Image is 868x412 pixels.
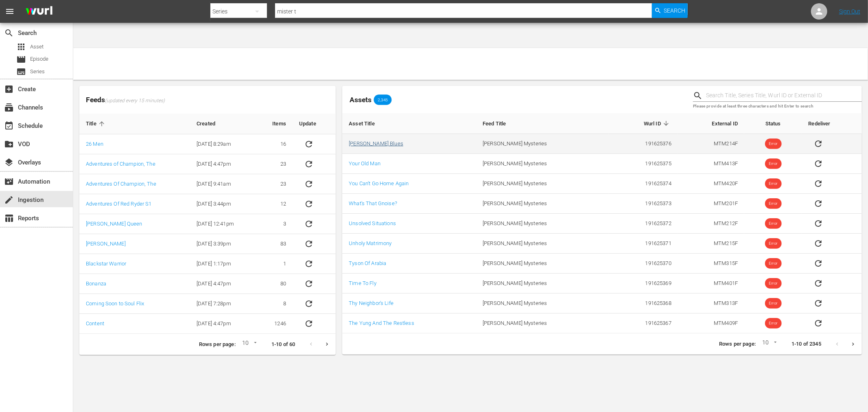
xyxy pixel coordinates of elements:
span: Title [86,120,107,127]
td: MTM201F [678,194,744,214]
td: [DATE] 3:44pm [190,194,257,214]
span: menu [5,7,15,16]
a: Coming Soon to Soul Flix [86,300,144,307]
th: Feed Title [476,113,608,134]
a: Adventures of Champion, The [86,161,155,167]
td: [PERSON_NAME] Mysteries [476,174,608,194]
span: Episode [30,55,48,63]
p: Please provide at least three characters and hit Enter to search [693,103,862,110]
p: 1-10 of 60 [271,341,295,348]
img: ans4CAIJ8jUAAAAAAAAAAAAAAAAAAAAAAAAgQb4GAAAAAAAAAAAAAAAAAAAAAAAAJMjXAAAAAAAAAAAAAAAAAAAAAAAAgAT5G... [20,2,59,21]
a: Content [86,320,104,327]
a: Time To Fly [349,280,376,286]
span: Asset Title [349,120,385,127]
span: 2,345 [374,97,391,102]
th: External ID [678,113,744,134]
a: [PERSON_NAME] [86,241,126,247]
td: [PERSON_NAME] Mysteries [476,154,608,174]
td: 23 [257,154,293,174]
a: Adventures Of Red Ryder S1 [86,201,152,207]
td: MTM212F [678,214,744,234]
span: Error [765,201,782,207]
span: Series [30,68,45,76]
td: 16 [257,134,293,154]
table: sticky table [342,113,862,333]
td: [DATE] 12:41pm [190,214,257,234]
td: 191625367 [608,313,678,333]
span: (updated every 15 minutes) [105,98,165,104]
span: Reports [4,213,14,223]
span: Error [765,281,782,287]
td: [PERSON_NAME] Mysteries [476,254,608,274]
span: Automation [4,177,14,186]
td: 3 [257,214,293,234]
button: Next page [845,336,861,352]
span: Overlays [4,158,14,167]
td: 191625375 [608,154,678,174]
td: 191625376 [608,134,678,154]
th: Items [257,114,293,134]
td: 8 [257,294,293,314]
span: Assets [350,96,372,104]
td: MTM401F [678,274,744,294]
td: [DATE] 7:28pm [190,294,257,314]
td: 191625370 [608,254,678,274]
td: [DATE] 4:47pm [190,274,257,294]
a: You Can't Go Home Again [349,180,409,186]
a: Unsolved Situations [349,220,396,226]
td: [DATE] 4:47pm [190,154,257,174]
td: [DATE] 4:47pm [190,314,257,334]
span: Error [765,221,782,227]
a: [PERSON_NAME] Queen [86,221,142,227]
td: [PERSON_NAME] Mysteries [476,134,608,154]
th: Update [293,114,336,134]
td: 191625369 [608,274,678,294]
td: MTM409F [678,313,744,333]
td: MTM214F [678,134,744,154]
td: 191625373 [608,194,678,214]
span: Created [197,120,226,127]
td: MTM420F [678,174,744,194]
span: Error [765,181,782,187]
td: [DATE] 3:39pm [190,234,257,254]
td: [DATE] 8:29am [190,134,257,154]
table: sticky table [79,114,336,334]
td: [PERSON_NAME] Mysteries [476,194,608,214]
td: [DATE] 1:17pm [190,254,257,274]
span: Wurl ID [644,120,671,127]
td: [PERSON_NAME] Mysteries [476,234,608,254]
td: 12 [257,194,293,214]
td: [PERSON_NAME] Mysteries [476,214,608,234]
td: 191625368 [608,294,678,313]
td: 83 [257,234,293,254]
span: Error [765,161,782,167]
td: MTM215F [678,234,744,254]
a: Adventures Of Champion, The [86,181,156,187]
td: MTM315F [678,254,744,274]
span: Ingestion [4,195,14,205]
td: MTM413F [678,154,744,174]
span: Episode [16,55,26,64]
span: Search [664,3,686,18]
span: Error [765,141,782,147]
td: 191625374 [608,174,678,194]
span: Asset [16,42,26,52]
td: MTM313F [678,294,744,313]
span: Search [4,28,14,38]
td: 191625371 [608,234,678,254]
div: 10 [239,338,258,351]
input: Search Title, Series Title, Wurl ID or External ID [706,90,862,102]
td: [PERSON_NAME] Mysteries [476,313,608,333]
a: Bonanza [86,281,106,287]
a: Blackstar Warrior [86,261,126,267]
a: Your Old Man [349,160,380,167]
span: Schedule [4,121,14,131]
a: What's That Gnoise? [349,200,397,206]
a: The Yung And The Restless [349,320,414,326]
p: 1-10 of 2345 [791,340,821,348]
td: 1 [257,254,293,274]
td: [DATE] 9:41am [190,174,257,194]
td: 191625372 [608,214,678,234]
a: [PERSON_NAME] Blues [349,140,403,147]
button: Search [652,3,688,18]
